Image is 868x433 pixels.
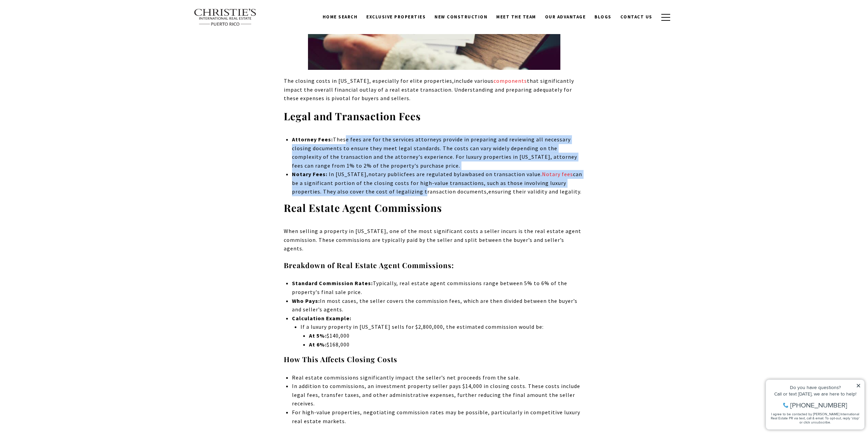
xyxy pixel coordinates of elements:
[7,22,99,27] div: Call or text [DATE], we are here to help!
[594,14,612,20] span: Blogs
[284,77,574,102] span: .
[194,9,257,26] img: Christie's International Real Estate text transparent background
[292,171,582,195] span: ensuring their validity and legality.
[292,279,584,296] li: Typically, real estate agent commissions range between 5% to 6% of the property's final sale price.
[292,171,582,195] span: based on transaction value. can be a significant portion of the closing costs for high-value tran...
[494,77,527,84] a: components - open in a new tab
[368,171,404,177] span: notary public
[292,297,584,314] li: In most cases, the seller covers the commission fees, which are then divided between the buyer’s ...
[492,11,541,24] a: Meet the Team
[309,331,584,340] li: $140,000
[460,171,469,177] span: law
[9,42,97,55] span: I agree to be contacted by [PERSON_NAME] International Real Estate PR via text, call & email. To ...
[292,136,333,143] strong: Attorney Fees:
[329,171,368,177] span: In [US_STATE],
[292,297,320,304] strong: Who Pays:
[430,11,492,24] a: New Construction
[292,408,584,426] li: For high-value properties, negotiating commission rates may be possible, particularly in competit...
[292,280,373,287] strong: Standard Commission Rates:
[284,109,421,123] strong: Legal and Transaction Fees
[7,15,99,20] div: Do you have questions?
[284,354,397,364] strong: How This Affects Closing Costs
[541,11,590,24] a: Our Advantage
[545,14,586,20] span: Our Advantage
[362,11,430,24] a: Exclusive Properties
[309,340,584,349] li: $168,000
[366,14,426,20] span: Exclusive Properties
[292,136,577,169] span: These fees are for the services attorneys provide in preparing and reviewing all necessary closin...
[620,14,652,20] span: Contact Us
[28,32,85,39] span: [PHONE_NUMBER]
[292,315,351,322] strong: Calculation Example:
[309,341,327,348] strong: At 6%:
[292,382,584,408] li: In addition to commissions, an investment property seller pays $14,000 in closing costs. These co...
[318,11,362,24] a: Home Search
[284,227,585,253] p: When selling a property in [US_STATE], one of the most significant costs a seller incurs is the r...
[300,323,584,349] li: If a luxury property in [US_STATE] sells for $2,800,000, the estimated commission would be:
[657,7,675,27] button: button
[284,77,574,102] span: include various that significantly impact the overall financial outlay of a real estate transacti...
[284,260,454,270] strong: Breakdown of Real Estate Agent Commissions:
[284,77,454,84] span: The closing costs in [US_STATE], especially for elite properties,
[404,171,460,177] span: fees are regulated by
[590,11,616,24] a: Blogs
[309,332,327,339] strong: At 5%:
[435,14,487,20] span: New Construction
[292,171,327,177] strong: Notary Fees:
[284,201,442,215] strong: Real Estate Agent Commissions
[616,11,657,24] a: Contact Us
[542,171,573,177] a: Notary fees - open in a new tab
[292,373,584,382] li: Real estate commissions significantly impact the seller’s net proceeds from the sale.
